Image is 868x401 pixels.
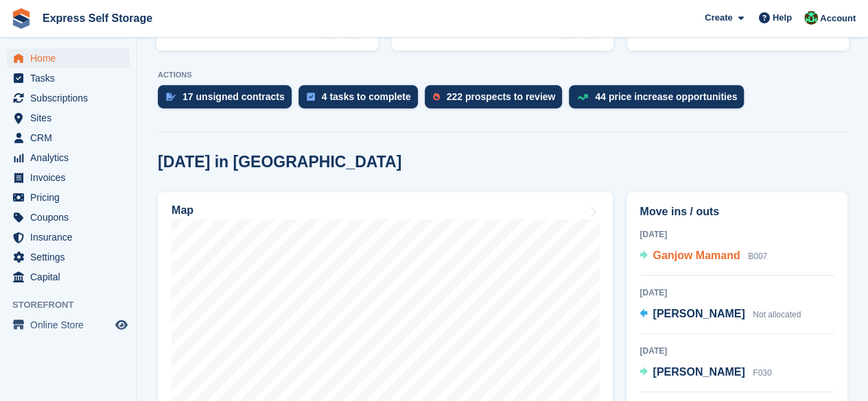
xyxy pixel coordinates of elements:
a: menu [7,128,130,147]
a: menu [7,247,130,267]
span: Help [773,11,792,25]
div: 4 tasks to complete [322,91,411,102]
a: menu [7,228,130,247]
span: Tasks [30,69,113,88]
a: menu [7,148,130,167]
div: [DATE] [640,345,834,357]
img: price_increase_opportunities-93ffe204e8149a01c8c9dc8f82e8f89637d9d84a8eef4429ea346261dce0b2c0.svg [577,94,588,100]
span: Home [30,49,113,68]
span: Sites [30,108,113,127]
a: Ganjow Mamand B007 [640,247,767,265]
div: 17 unsigned contracts [183,91,285,102]
span: Not allocated [753,310,801,319]
img: prospect-51fa495bee0391a8d652442698ab0144808aea92771e9ea1ae160a38d050c398.svg [433,93,440,101]
p: ACTIONS [158,71,847,80]
a: [PERSON_NAME] Not allocated [640,306,801,324]
img: contract_signature_icon-13c848040528278c33f63329250d36e43548de30e8caae1d1a13099fd9432cc5.svg [166,93,176,101]
a: menu [7,267,130,287]
h2: [DATE] in [GEOGRAPHIC_DATA] [158,153,401,171]
span: Insurance [30,228,113,247]
a: menu [7,69,130,88]
div: [DATE] [640,228,834,241]
a: menu [7,315,130,335]
a: 4 tasks to complete [298,85,425,115]
a: [PERSON_NAME] F030 [640,364,771,382]
h2: Map [172,204,193,217]
a: menu [7,49,130,68]
span: [PERSON_NAME] [653,308,744,319]
a: menu [7,188,130,207]
a: menu [7,108,130,127]
span: Account [820,12,856,25]
a: Express Self Storage [37,7,158,29]
div: 44 price increase opportunities [595,91,737,102]
span: Invoices [30,168,113,187]
span: Settings [30,247,113,267]
span: Analytics [30,148,113,167]
img: Shakiyra Davis [804,11,818,25]
span: B007 [748,252,767,261]
a: menu [7,168,130,187]
a: menu [7,208,130,227]
span: F030 [753,368,771,378]
span: Coupons [30,208,113,227]
a: 222 prospects to review [425,85,570,115]
span: Create [705,11,732,25]
h2: Move ins / outs [640,204,834,220]
div: [DATE] [640,287,834,299]
div: 222 prospects to review [447,91,556,102]
span: [PERSON_NAME] [653,366,744,378]
a: Preview store [113,317,130,333]
a: 17 unsigned contracts [158,85,298,115]
a: 44 price increase opportunities [569,85,751,115]
span: Ganjow Mamand [653,250,740,261]
span: CRM [30,128,113,147]
img: stora-icon-8386f47178a22dfd0bd8f6a31ec36ba5ce8667c1dd55bd0f319d3a0aa187defe.svg [11,8,32,29]
span: Capital [30,267,113,287]
img: task-75834270c22a3079a89374b754ae025e5fb1db73e45f91037f5363f120a921f8.svg [307,93,315,101]
span: Subscriptions [30,88,113,108]
span: Storefront [12,298,137,312]
span: Pricing [30,188,113,207]
span: Online Store [30,315,113,335]
a: menu [7,88,130,108]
